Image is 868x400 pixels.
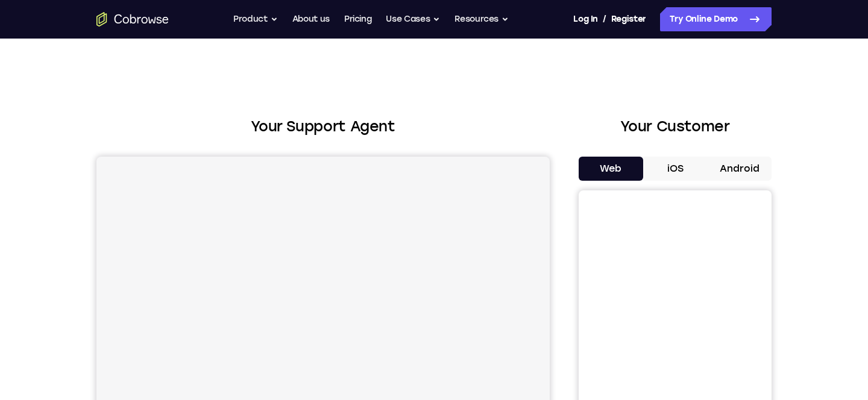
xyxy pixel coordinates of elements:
button: Android [707,157,772,181]
h2: Your Customer [579,116,772,137]
a: Log In [573,7,597,31]
button: Use Cases [386,7,440,31]
button: Resources [454,7,509,31]
span: / [603,12,606,27]
button: Web [579,157,643,181]
a: Register [611,7,646,31]
button: iOS [643,157,708,181]
a: About us [292,7,330,31]
button: Product [233,7,278,31]
a: Try Online Demo [660,7,772,31]
h2: Your Support Agent [96,116,550,137]
a: Pricing [344,7,372,31]
a: Go to the home page [96,12,169,27]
